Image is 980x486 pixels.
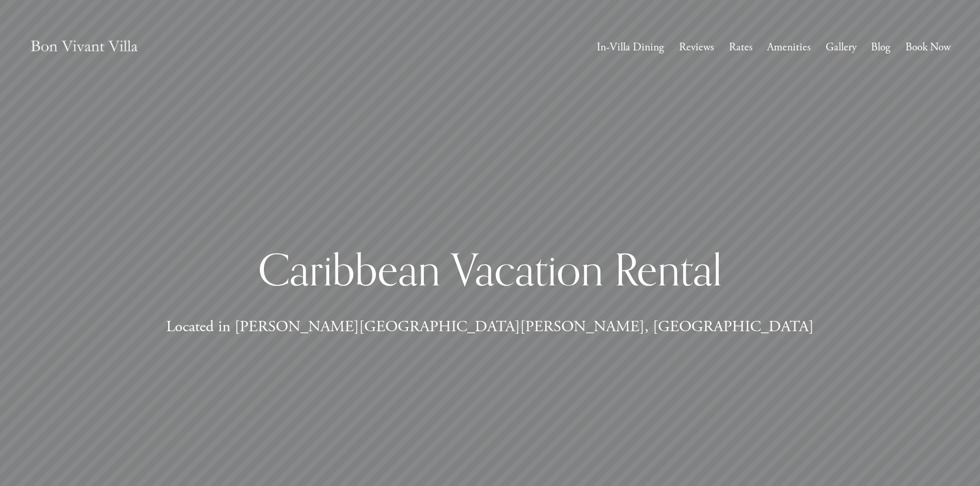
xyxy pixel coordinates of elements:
p: Located in [PERSON_NAME][GEOGRAPHIC_DATA][PERSON_NAME], [GEOGRAPHIC_DATA] [145,314,834,339]
h1: Caribbean Vacation Rental [145,242,834,296]
a: Gallery [826,38,857,58]
a: Rates [729,38,753,58]
a: Amenities [767,38,811,58]
a: Book Now [905,38,951,58]
a: In-Villa Dining [597,38,664,58]
img: Caribbean Vacation Rental | Bon Vivant Villa [29,29,139,66]
a: Blog [871,38,890,58]
a: Reviews [679,38,714,58]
